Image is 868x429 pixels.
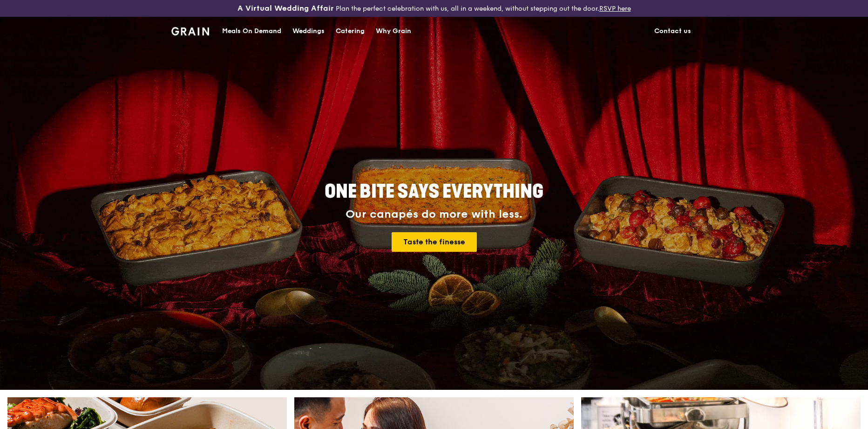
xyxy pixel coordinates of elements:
img: Grain [171,27,209,35]
div: Catering [336,17,365,45]
div: Our canapés do more with less. [266,208,602,221]
a: Contact us [649,17,697,45]
a: Catering [330,17,370,45]
div: Why Grain [376,17,411,45]
div: Plan the perfect celebration with us, all in a weekend, without stepping out the door. [166,4,702,13]
span: ONE BITE SAYS EVERYTHING [325,180,543,203]
a: RSVP here [599,5,631,13]
a: Weddings [287,17,330,45]
a: Taste the finesse [392,232,477,252]
div: Weddings [292,17,325,45]
a: GrainGrain [171,16,209,44]
a: Why Grain [370,17,417,45]
h3: A Virtual Wedding Affair [237,4,334,13]
div: Meals On Demand [222,17,281,45]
